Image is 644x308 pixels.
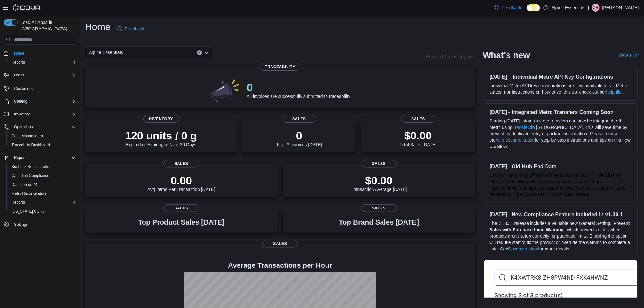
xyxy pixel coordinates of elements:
[4,46,76,246] nav: Complex example
[361,204,397,212] span: Sales
[490,83,632,95] p: Individual Metrc API key configurations are now available for all Metrc states. For instructions ...
[635,54,639,58] svg: External link
[12,84,76,92] span: Customers
[1,97,79,106] button: Catalog
[262,240,298,248] span: Sales
[508,246,538,251] a: Documentation
[197,50,202,55] button: Clear input
[12,142,50,147] span: Traceabilty Dashboard
[9,132,76,140] span: Cash Management
[9,141,76,149] span: Traceabilty Dashboard
[13,4,41,11] img: Cova
[483,50,530,60] h2: What's new
[1,122,79,131] button: Operations
[527,4,540,11] input: Dark Mode
[9,208,76,215] span: Washington CCRS
[9,59,76,66] span: Reports
[14,86,33,91] span: Customers
[490,118,632,150] p: Starting [DATE], store-to-store transfers can now be integrated with Metrc using in [GEOGRAPHIC_D...
[1,71,79,80] button: Users
[9,190,49,197] a: Metrc Reconciliation
[1,220,79,229] button: Settings
[6,189,79,198] button: Metrc Reconciliation
[400,129,437,147] div: Total Sales [DATE]
[12,71,76,79] span: Users
[12,154,76,162] span: Reports
[247,81,352,99] div: All invoices are successfully submitted to traceability!
[351,174,407,192] div: Transaction Average [DATE]
[502,4,521,11] span: Feedback
[490,211,632,217] h3: [DATE] - New Compliance Feature Included in v1.30.1
[14,155,27,160] span: Reports
[85,20,111,33] h1: Home
[6,58,79,67] button: Reports
[12,221,30,228] a: Settings
[125,129,197,147] div: Expired or Expiring in Next 30 Days
[9,172,76,179] span: Canadian Compliance
[14,51,24,56] span: Home
[12,133,44,138] span: Cash Management
[12,123,76,131] span: Operations
[12,110,76,118] span: Inventory
[9,172,52,179] a: Canadian Compliance
[490,163,632,170] h3: [DATE] - Old Hub End Date
[490,109,632,115] h3: [DATE] - Integrated Metrc Transfers Coming Soon
[9,163,76,170] span: BioTrack Reconciliation
[6,131,79,140] button: Cash Management
[14,124,33,130] span: Operations
[282,115,316,123] span: Sales
[6,198,79,207] button: Reports
[9,141,52,149] a: Traceabilty Dashboard
[496,138,535,143] a: help documentation
[490,74,632,80] h3: [DATE] – Individual Metrc API Key Configurations
[513,125,531,130] a: Transfers
[14,73,24,78] span: Users
[247,81,352,94] p: 0
[401,115,435,123] span: Sales
[400,129,437,142] p: $0.00
[12,98,76,105] span: Catalog
[12,154,30,162] button: Reports
[9,132,46,140] a: Cash Management
[12,50,27,57] a: Home
[9,199,27,206] a: Reports
[12,182,37,187] span: Dashboards
[147,174,215,192] div: Avg Items Per Transaction [DATE]
[260,63,300,71] span: Traceability
[490,220,632,252] p: The v1.30.1 release includes a valuable new General Setting, ' ', which prevents sales when produ...
[276,129,322,147] div: Total # Invoices [DATE]
[14,222,28,227] span: Settings
[14,112,30,117] span: Inventory
[12,123,35,131] button: Operations
[12,191,46,196] span: Metrc Reconciliation
[426,54,475,59] p: Updated 1 minute(s) ago
[12,110,32,118] button: Inventory
[9,190,76,197] span: Metrc Reconciliation
[1,83,79,93] button: Customers
[6,207,79,216] button: [US_STATE] CCRS
[9,208,47,215] a: [US_STATE] CCRS
[593,4,598,12] span: CR
[565,192,589,197] a: Learn More
[163,204,199,212] span: Sales
[552,4,586,12] p: Alpine Essentials
[1,153,79,162] button: Reports
[6,180,79,189] a: Dashboards
[9,59,27,66] a: Reports
[606,90,622,95] a: help file
[12,220,76,228] span: Settings
[276,129,322,142] p: 0
[1,49,79,58] button: Home
[490,173,625,197] span: Cova will be turning off Old Hub next year on [DATE]. This change allows us to quickly release ne...
[9,199,76,206] span: Reports
[12,98,30,105] button: Catalog
[9,181,76,188] span: Dashboards
[6,162,79,171] button: BioTrack Reconciliation
[12,71,27,79] button: Users
[138,218,224,226] h3: Top Product Sales [DATE]
[618,53,639,58] a: View allExternal link
[90,262,470,269] h4: Average Transactions per Hour
[143,115,179,123] span: Inventory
